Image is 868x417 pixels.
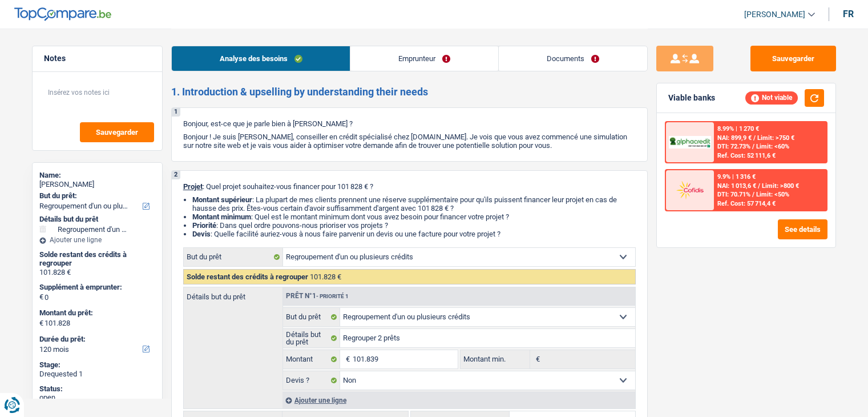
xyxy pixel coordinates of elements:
[717,143,750,150] span: DTI: 72.73%
[283,371,341,390] label: Devis ?
[669,136,711,149] img: AlphaCredit
[184,287,282,300] label: Détails but du prêt
[39,384,155,394] div: Status:
[758,182,760,190] span: /
[744,10,805,19] span: [PERSON_NAME]
[350,46,498,71] a: Emprunteur
[717,200,776,207] div: Ref. Cost: 57 714,4 €
[756,191,789,198] span: Limit: <50%
[283,308,341,326] label: But du prêt
[184,248,283,266] label: But du prêt
[461,350,530,368] label: Montant min.
[183,182,203,191] span: Projet
[192,212,251,221] strong: Montant minimum
[310,272,341,281] span: 101.828 €
[750,46,836,71] button: Sauvegarder
[282,392,635,408] div: Ajouter une ligne
[316,293,349,299] span: - Priorité 1
[753,134,756,142] span: /
[39,236,155,244] div: Ajouter une ligne
[183,133,636,150] p: Bonjour ! Je suis [PERSON_NAME], conseiller en crédit spécialisé chez [DOMAIN_NAME]. Je vois que ...
[14,7,111,21] img: TopCompare Logo
[172,46,350,71] a: Analyse des besoins
[717,134,752,142] span: NAI: 899,9 €
[39,319,43,328] span: €
[843,9,854,19] div: fr
[499,46,647,71] a: Documents
[530,350,543,368] span: €
[717,173,756,181] div: 9.9% | 1 316 €
[39,283,153,292] label: Supplément à emprunter:
[39,292,43,302] span: €
[39,360,155,370] div: Stage:
[187,272,308,281] span: Solde restant des crédits à regrouper
[39,215,155,224] div: Détails but du prêt
[80,122,154,142] button: Sauvegarder
[717,191,750,198] span: DTI: 70.71%
[717,182,756,190] span: NAI: 1 013,6 €
[669,179,711,201] img: Cofidis
[192,230,636,238] li: : Quelle facilité auriez-vous à nous faire parvenir un devis ou une facture pour votre projet ?
[192,212,636,221] li: : Quel est le montant minimum dont vous avez besoin pour financer votre projet ?
[183,182,636,191] p: : Quel projet souhaitez-vous financer pour 101 828 € ?
[762,182,799,190] span: Limit: >800 €
[172,108,180,117] div: 1
[756,143,789,150] span: Limit: <60%
[39,393,155,402] div: open
[39,335,153,344] label: Durée du prêt:
[39,308,153,318] label: Montant du prêt:
[340,350,353,368] span: €
[283,329,341,347] label: Détails but du prêt
[39,191,153,201] label: But du prêt:
[39,180,155,189] div: [PERSON_NAME]
[668,93,715,103] div: Viable banks
[39,250,155,268] div: Solde restant des crédits à regrouper
[717,125,759,133] div: 8.99% | 1 270 €
[735,5,815,24] a: [PERSON_NAME]
[192,230,211,238] span: Devis
[171,86,648,98] h2: 1. Introduction & upselling by understanding their needs
[39,171,155,180] div: Name:
[745,91,798,104] div: Not viable
[172,171,180,179] div: 2
[44,54,151,63] h5: Notes
[39,370,155,379] div: Drequested 1
[96,129,138,136] span: Sauvegarder
[778,219,827,239] button: See details
[192,195,252,204] strong: Montant supérieur
[39,268,155,277] div: 101.828 €
[752,143,754,150] span: /
[192,221,216,230] strong: Priorité
[192,195,636,212] li: : La plupart de mes clients prennent une réserve supplémentaire pour qu'ils puissent financer leu...
[183,119,636,128] p: Bonjour, est-ce que je parle bien à [PERSON_NAME] ?
[717,152,776,159] div: Ref. Cost: 52 111,6 €
[192,221,636,230] li: : Dans quel ordre pouvons-nous prioriser vos projets ?
[283,292,352,300] div: Prêt n°1
[752,191,754,198] span: /
[283,350,341,368] label: Montant
[757,134,794,142] span: Limit: >750 €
